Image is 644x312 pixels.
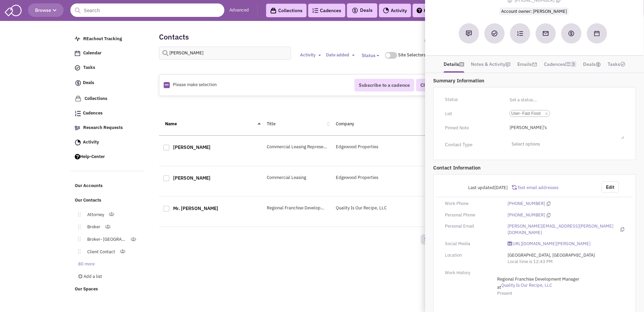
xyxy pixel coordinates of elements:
span: REachout Tracking [83,36,122,42]
a: [PHONE_NUMBER] [508,212,545,218]
input: Set a status... [508,94,624,105]
input: Search contacts [159,47,291,60]
a: Deals [71,76,145,90]
button: Browse [28,3,64,17]
a: [URL][DOMAIN_NAME][PERSON_NAME] [508,241,590,247]
img: Activity.png [75,139,81,146]
p: Contact Information [433,164,636,171]
a: Notes & Activity [471,59,511,69]
img: Create a deal [568,30,575,37]
a: Our Contacts [71,194,145,207]
img: Cadences_logo.png [312,8,318,13]
div: Site Selectors only [398,52,438,58]
span: Present [497,290,512,296]
img: Move.png [75,225,80,229]
a: [PERSON_NAME] [173,144,211,150]
a: Our Accounts [71,180,145,192]
a: Collections [266,4,307,17]
button: Subscribe to a cadence [354,79,414,92]
a: 80 more [71,259,99,269]
span: Please make selection [173,82,217,87]
input: Search [70,3,224,17]
div: Commercial Leasing [262,175,331,181]
img: icon-dealamount.png [595,62,601,67]
img: Add a note [466,30,472,36]
a: [PERSON_NAME] [173,175,211,181]
div: Edgewood Properties [331,175,435,181]
img: icon-tasks.png [75,65,80,71]
img: icon-note.png [505,62,511,67]
a: Research Requests [71,122,145,134]
a: Help-Center [71,151,145,163]
div: Social Media [441,241,503,247]
span: Our Accounts [75,183,103,189]
a: Client Contact [80,247,119,257]
div: Location [441,252,503,259]
div: List [441,108,503,119]
a: Tasks [608,59,625,69]
a: Cadences [308,4,345,17]
a: REachout Tracking [71,33,145,46]
a: Activity [379,4,411,17]
a: Emails [517,59,537,69]
span: Activity [83,139,99,145]
a: Add a list [71,272,143,282]
span: Account owner: [PERSON_NAME] [500,7,569,15]
span: 3 [570,61,576,67]
span: [DATE] [494,185,508,190]
a: Quality Is Our Recipe, LLC [501,282,609,289]
span: Select options [508,139,624,150]
a: × [545,111,548,117]
a: Title [267,121,276,127]
div: Personal Email [441,223,503,230]
div: Commercial Leasing Representative [262,144,331,150]
div: Work Phone [441,201,503,207]
a: Cadences [71,107,145,120]
img: Schedule a Meeting [594,31,600,36]
img: icon-collection-lavender-black.svg [270,7,277,14]
input: ×User- Fast Food [552,110,567,117]
a: Advanced [229,7,249,14]
a: Broker [80,222,104,232]
img: Send an email [542,30,549,37]
a: Our Spaces [71,283,145,296]
div: Edgewood Properties [331,144,435,150]
img: Calendar.png [75,51,80,56]
span: Research Requests [83,125,123,130]
img: help.png [417,8,422,13]
a: Help-Center [413,4,454,17]
a: Broker- [GEOGRAPHIC_DATA] [80,235,130,244]
div: Contact Type [441,141,503,148]
a: Deals [583,59,601,69]
span: Collections [85,96,107,101]
a: Tasks [71,61,145,74]
button: Activity [298,52,323,59]
img: help.png [75,154,80,159]
span: Regional Franchise Development Manager [497,276,605,283]
div: Pinned Note [441,123,503,133]
img: Move.png [75,237,80,241]
div: Status [441,94,503,105]
img: Move.png [75,212,80,217]
div: Last updated [441,181,512,194]
a: Details [444,59,464,69]
span: Our Spaces [75,286,98,292]
img: Add a Task [491,30,497,36]
img: icon-deals.svg [75,79,82,87]
img: icon-email-active-16.png [532,62,537,67]
span: Deals [352,7,373,13]
a: Attorney [80,210,108,220]
button: Deals [350,6,375,15]
a: [PERSON_NAME][EMAIL_ADDRESS][PERSON_NAME][DOMAIN_NAME] [508,223,617,236]
div: Quality Is Our Recipe, LLC [331,205,435,211]
span: Our Contacts [75,198,101,203]
span: Browse [35,7,57,13]
button: Status [358,49,383,61]
button: Edit [602,181,619,193]
img: Move.png [75,249,80,254]
img: Rectangle.png [164,82,170,88]
span: Status [362,52,376,58]
a: Cadences [544,59,576,69]
div: [GEOGRAPHIC_DATA], [GEOGRAPHIC_DATA] [503,252,629,265]
a: Company [336,121,354,127]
